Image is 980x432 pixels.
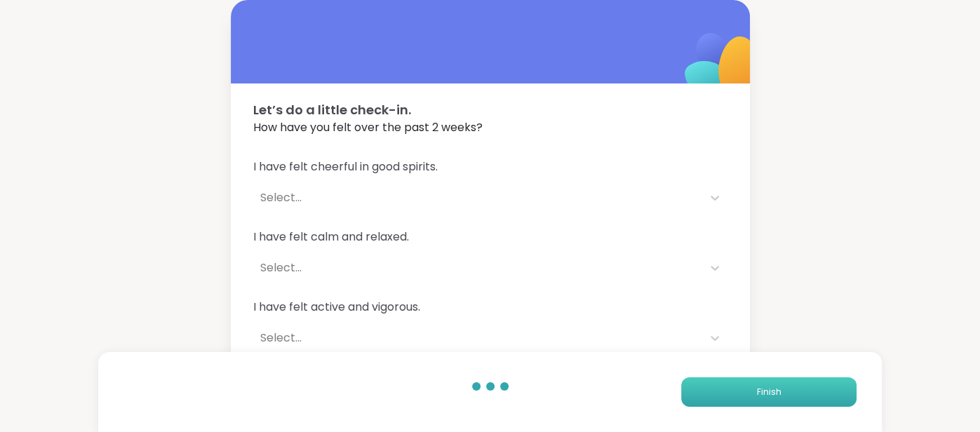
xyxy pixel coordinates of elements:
[253,299,727,316] span: I have felt active and vigorous.
[253,119,727,136] span: How have you felt over the past 2 weeks?
[253,158,727,175] span: I have felt cheerful in good spirits.
[253,100,727,119] span: Let’s do a little check-in.
[260,259,695,276] div: Select...
[681,377,857,407] button: Finish
[260,330,695,346] div: Select...
[253,229,727,245] span: I have felt calm and relaxed.
[757,386,781,398] span: Finish
[260,189,695,206] div: Select...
